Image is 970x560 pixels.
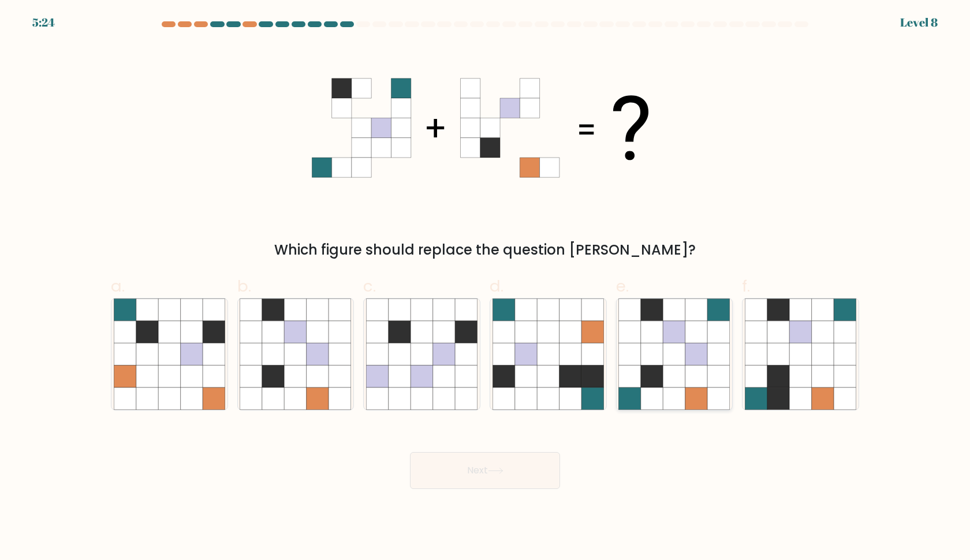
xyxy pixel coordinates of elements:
div: Level 8 [900,14,938,31]
div: 5:24 [32,14,55,31]
div: Which figure should replace the question [PERSON_NAME]? [118,240,852,260]
span: b. [237,275,251,297]
span: f. [742,275,750,297]
span: c. [363,275,376,297]
button: Next [410,452,560,489]
span: d. [490,275,503,297]
span: a. [111,275,125,297]
span: e. [616,275,629,297]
